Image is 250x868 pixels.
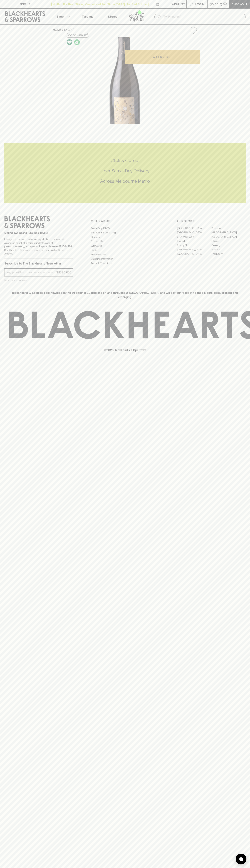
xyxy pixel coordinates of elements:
[211,239,246,243] a: Fitzroy
[50,9,75,24] button: Shop
[4,168,246,174] h5: Uber Same-Day Delivery
[91,226,159,230] a: Bottle Drop FAQ's
[4,158,246,163] h5: Click & Collect
[177,235,211,239] a: Brunswick West
[66,38,73,46] a: Made without the use of any animal products.
[125,50,200,64] button: ADD TO CART
[39,245,72,248] strong: Liquor License #32064953
[4,261,73,266] p: Subscribe to The Blackhearts Newsletter
[177,230,211,235] a: [GEOGRAPHIC_DATA]
[50,37,200,124] img: 41519.png
[91,219,159,223] p: OTHER AREAS
[239,857,243,861] img: bubble-icon
[177,252,211,256] a: [GEOGRAPHIC_DATA]
[108,14,117,19] p: Stores
[224,3,226,5] p: 0
[74,39,80,45] img: Organic
[177,226,211,230] a: [GEOGRAPHIC_DATA]
[211,230,246,235] a: [GEOGRAPHIC_DATA]
[91,257,159,261] a: Shipping Information
[195,2,204,6] p: Login
[91,239,159,244] a: Contact Us
[231,2,247,6] p: Checkout
[4,178,246,184] h5: Across Melbourne Metro
[75,9,100,24] a: Tastings
[211,248,246,252] a: Prahran
[91,231,159,235] a: Business & Bulk Gifting
[177,248,211,252] a: [GEOGRAPHIC_DATA]
[7,270,55,275] input: e.g. jane@blackheartsandsparrows.com.au
[188,26,198,35] button: Add to wishlist
[91,248,159,252] a: FAQ's
[210,2,218,6] p: $0.00
[56,14,64,19] p: Shop
[19,2,31,6] p: FIND US
[64,28,72,31] a: SHOP
[7,291,243,299] p: Blackhearts & Sparrows acknowledges the traditional Custodians of land throughout [GEOGRAPHIC_DAT...
[91,244,159,248] a: Gift Cards
[67,39,72,45] img: Vegan
[53,28,61,31] a: HOME
[177,243,211,248] a: Fitzroy North
[91,252,159,257] a: Privacy Policy
[4,238,73,255] p: It is against the law to sell or supply alcohol to, or to obtain alcohol on behalf of a person un...
[100,9,125,24] a: Stores
[211,243,246,248] a: Geelong
[82,14,93,19] p: Tastings
[66,33,89,38] button: Add to wishlist
[4,143,246,203] div: Call to action block
[177,239,211,243] a: Elwood
[4,231,73,235] p: Sibling owned and run since [DATE]
[91,261,159,265] a: Terms & Conditions
[4,278,73,282] p: We will never spam you
[172,2,185,6] p: Wishlist
[91,235,159,239] a: Careers
[211,226,246,230] a: Braddon
[163,14,243,20] input: Try "Pinot noir"
[55,269,73,276] button: SUBSCRIBE
[211,252,246,256] a: Thornbury
[73,38,81,46] a: Organic
[177,219,246,223] p: OUR STORES
[211,235,246,239] a: [GEOGRAPHIC_DATA]
[153,55,172,59] p: ADD TO CART
[56,270,71,275] p: SUBSCRIBE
